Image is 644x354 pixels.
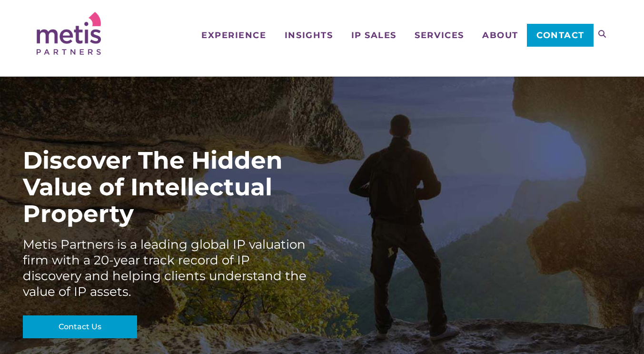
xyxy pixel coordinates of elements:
span: About [482,31,518,40]
a: Contact [527,24,593,47]
span: Contact [536,31,585,40]
div: Metis Partners is a leading global IP valuation firm with a 20-year track record of IP discovery ... [23,237,308,300]
img: Metis Partners [37,12,101,55]
span: Experience [201,31,266,40]
span: IP Sales [351,31,396,40]
div: Discover The Hidden Value of Intellectual Property [23,147,308,227]
span: Insights [285,31,333,40]
span: Services [415,31,464,40]
a: Contact Us [23,315,137,338]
